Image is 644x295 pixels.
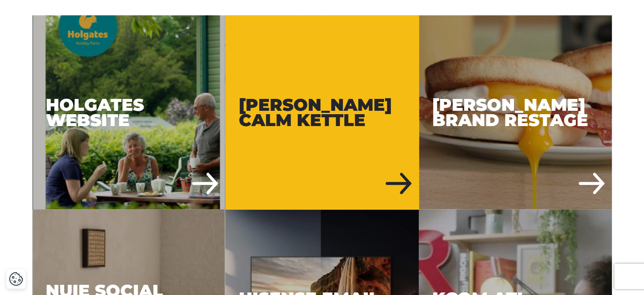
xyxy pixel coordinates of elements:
a: Holgates Website Holgates Website [32,15,226,209]
div: [PERSON_NAME] Calm Kettle [225,15,419,209]
div: Holgates Website [32,15,226,209]
a: Russell Hobbs Brand Restage [PERSON_NAME] Brand Restage [419,15,612,209]
div: [PERSON_NAME] Brand Restage [419,15,612,209]
a: Russell Hobbs Calm Kettle [PERSON_NAME] Calm Kettle [225,15,419,209]
button: Cookie Settings [9,272,23,286]
img: Revisit consent button [9,272,23,286]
